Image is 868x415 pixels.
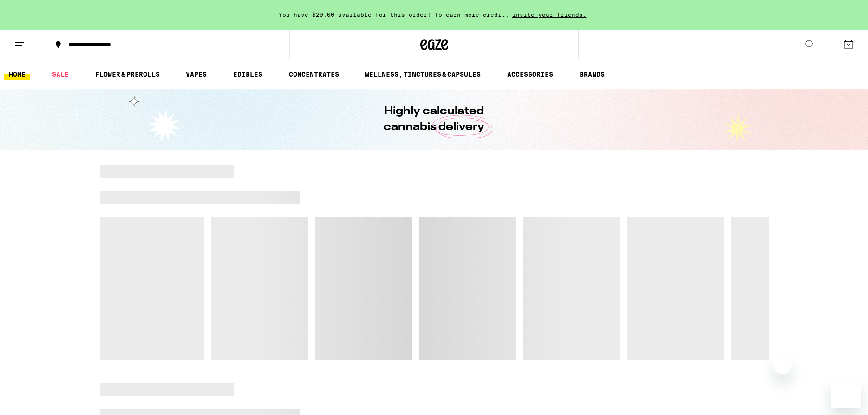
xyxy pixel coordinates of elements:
h1: Highly calculated cannabis delivery [358,104,511,135]
a: HOME [4,69,30,80]
a: SALE [47,69,73,80]
a: CONCENTRATES [284,69,344,80]
a: EDIBLES [228,69,267,80]
a: BRANDS [575,69,609,80]
a: FLOWER & PREROLLS [91,69,164,80]
a: WELLNESS, TINCTURES & CAPSULES [360,69,485,80]
span: You have $20.00 available for this order! To earn more credit, [279,12,509,18]
span: invite your friends. [509,12,590,18]
a: VAPES [181,69,211,80]
iframe: Close message [773,356,792,374]
a: ACCESSORIES [503,69,558,80]
iframe: Button to launch messaging window [831,378,861,408]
